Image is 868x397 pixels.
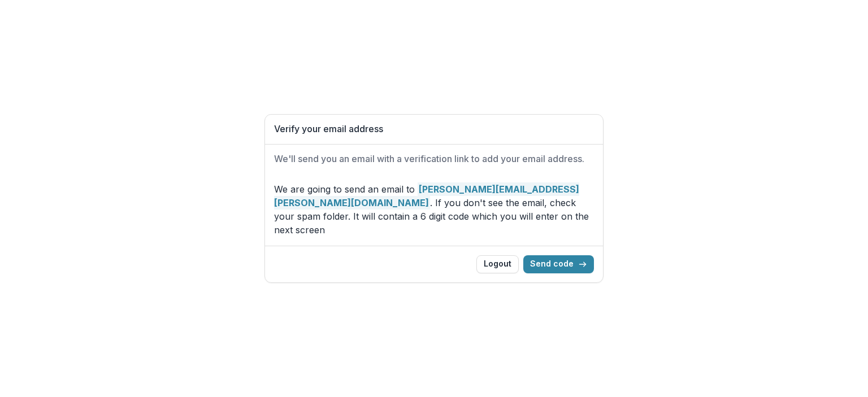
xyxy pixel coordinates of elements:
[274,182,594,237] p: We are going to send an email to . If you don't see the email, check your spam folder. It will co...
[274,182,579,210] strong: [PERSON_NAME][EMAIL_ADDRESS][PERSON_NAME][DOMAIN_NAME]
[274,154,594,164] h2: We'll send you an email with a verification link to add your email address.
[476,255,519,273] button: Logout
[523,255,594,273] button: Send code
[274,124,594,134] h1: Verify your email address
